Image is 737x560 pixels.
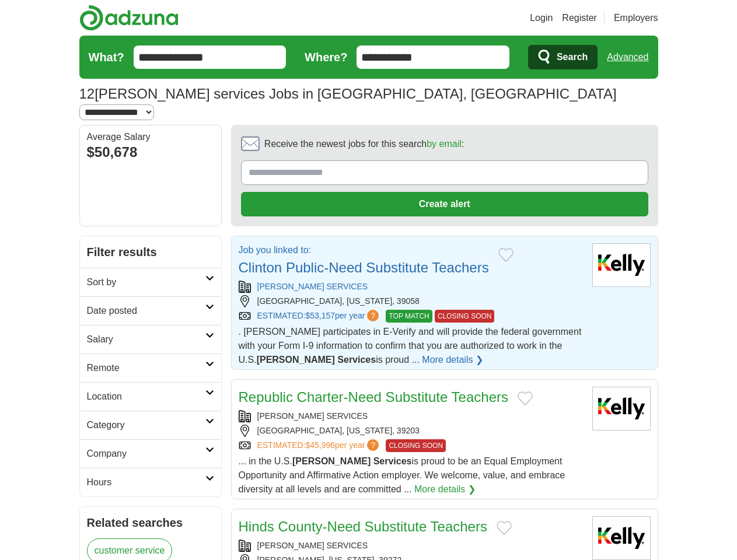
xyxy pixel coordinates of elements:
span: ? [367,439,379,451]
h2: Filter results [80,236,221,268]
span: TOP MATCH [386,310,432,323]
img: Adzuna logo [79,5,179,31]
a: Remote [80,353,221,382]
a: Republic Charter-Need Substitute Teachers [239,389,508,405]
span: $53,157 [305,311,335,320]
a: Advanced [607,45,648,69]
button: Add to favorite jobs [518,391,533,405]
a: ESTIMATED:$53,157per year? [257,310,382,323]
a: [PERSON_NAME] SERVICES [257,411,368,421]
a: Clinton Public-Need Substitute Teachers [239,260,489,275]
h1: [PERSON_NAME] services Jobs in [GEOGRAPHIC_DATA], [GEOGRAPHIC_DATA] [79,86,617,101]
a: Salary [80,325,221,353]
h2: Location [87,390,205,404]
h2: Category [87,418,205,432]
span: $45,996 [305,440,335,450]
a: Login [530,11,553,25]
span: . [PERSON_NAME] participates in E-Verify and will provide the federal government with your Form I... [239,327,582,365]
a: Hours [80,468,221,496]
a: More details ❯ [414,482,476,496]
a: More details ❯ [422,353,483,367]
button: Add to favorite jobs [497,521,512,535]
span: ... in the U.S. is proud to be an Equal Employment Opportunity and Affirmative Action employer. W... [239,456,565,494]
a: Register [562,11,597,25]
h2: Remote [87,361,205,375]
label: Where? [305,48,347,66]
span: CLOSING SOON [435,310,495,323]
a: [PERSON_NAME] SERVICES [257,282,368,291]
a: Location [80,382,221,411]
h2: Date posted [87,304,205,318]
span: ? [367,310,379,321]
h2: Company [87,447,205,461]
h2: Sort by [87,275,205,289]
strong: [PERSON_NAME] [292,456,371,466]
span: Receive the newest jobs for this search : [264,137,464,151]
div: [GEOGRAPHIC_DATA], [US_STATE], 39058 [239,295,583,307]
a: Employers [614,11,658,25]
h2: Salary [87,332,205,346]
div: Average Salary [87,132,214,142]
strong: Services [373,456,412,466]
span: Search [557,45,588,69]
div: $50,678 [87,142,214,163]
button: Add to favorite jobs [498,248,514,262]
strong: [PERSON_NAME] [257,355,335,365]
img: Kelly Services logo [592,243,651,287]
div: [GEOGRAPHIC_DATA], [US_STATE], 39203 [239,425,583,437]
a: by email [427,139,462,149]
a: Company [80,439,221,468]
p: Job you linked to: [239,243,489,257]
a: Hinds County-Need Substitute Teachers [239,519,487,534]
a: ESTIMATED:$45,996per year? [257,439,382,452]
button: Search [528,45,598,69]
img: Kelly Services logo [592,387,651,430]
img: Kelly Services logo [592,516,651,560]
a: Date posted [80,296,221,325]
a: [PERSON_NAME] SERVICES [257,541,368,550]
h2: Related searches [87,514,214,531]
label: What? [89,48,124,66]
button: Create alert [241,192,648,216]
h2: Hours [87,475,205,489]
strong: Services [337,355,376,365]
span: 12 [79,83,95,104]
a: Category [80,411,221,439]
span: CLOSING SOON [386,439,446,452]
a: Sort by [80,268,221,296]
